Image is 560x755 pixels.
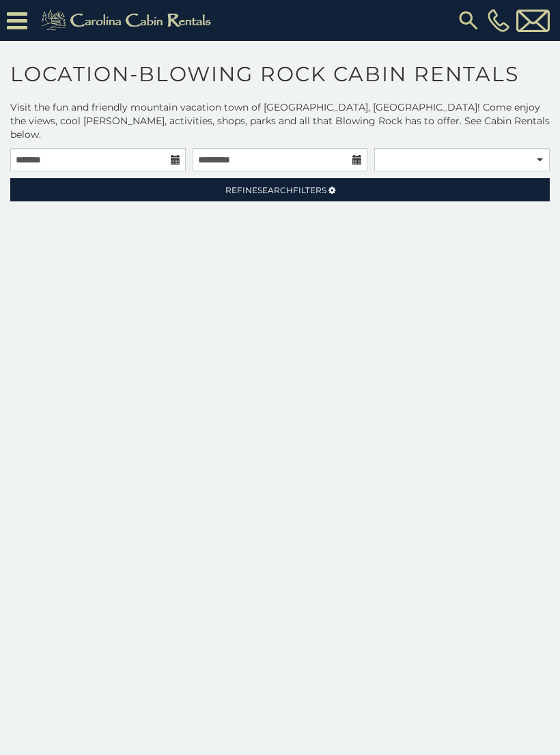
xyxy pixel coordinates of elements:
[456,8,481,33] img: search-regular.svg
[10,178,550,201] a: RefineSearchFilters
[34,7,223,34] img: Khaki-logo.png
[484,9,513,32] a: [PHONE_NUMBER]
[257,185,293,195] span: Search
[225,185,326,195] span: Refine Filters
